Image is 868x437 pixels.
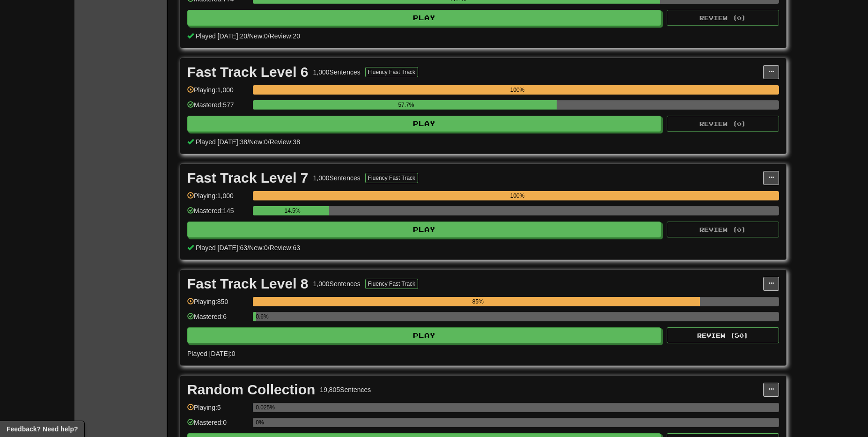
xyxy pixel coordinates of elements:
div: Random Collection [187,383,315,397]
span: New: 0 [249,138,268,146]
span: / [247,138,249,146]
span: / [268,244,270,252]
button: Play [187,222,661,237]
div: 57.7% [256,100,556,110]
div: Fast Track Level 7 [187,171,309,185]
div: 1,000 Sentences [313,67,360,77]
div: Mastered: 6 [187,312,248,327]
button: Play [187,116,661,132]
button: Play [187,10,661,26]
div: Mastered: 145 [187,206,248,222]
div: Playing: 850 [187,297,248,312]
span: Open feedback widget [7,424,78,434]
span: Played [DATE]: 20 [196,32,247,40]
div: Fast Track Level 8 [187,277,309,291]
span: Review: 63 [270,244,300,252]
div: Mastered: 0 [187,418,248,433]
div: Playing: 1,000 [187,191,248,207]
div: 100% [256,191,779,200]
div: Playing: 1,000 [187,85,248,101]
button: Review (0) [667,116,779,132]
span: Review: 38 [270,138,300,146]
button: Fluency Fast Track [365,279,418,289]
div: 14.5% [256,206,329,215]
div: 100% [256,85,779,95]
button: Review (0) [667,10,779,26]
button: Fluency Fast Track [365,67,418,77]
button: Review (50) [667,327,779,343]
span: / [268,138,270,146]
div: Fast Track Level 6 [187,65,309,79]
span: New: 0 [249,32,268,40]
div: 19,805 Sentences [320,385,371,394]
div: 1,000 Sentences [313,279,360,289]
span: Played [DATE]: 0 [187,350,235,357]
div: Mastered: 577 [187,100,248,116]
div: 85% [256,297,700,306]
span: / [247,32,249,40]
span: New: 0 [249,244,268,252]
span: Played [DATE]: 63 [196,244,247,252]
button: Review (0) [667,222,779,237]
span: / [247,244,249,252]
button: Fluency Fast Track [365,173,418,183]
span: Review: 20 [270,32,300,40]
button: Play [187,327,661,343]
div: 1,000 Sentences [313,173,360,183]
span: / [268,32,270,40]
div: Playing: 5 [187,403,248,418]
span: Played [DATE]: 38 [196,138,247,146]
